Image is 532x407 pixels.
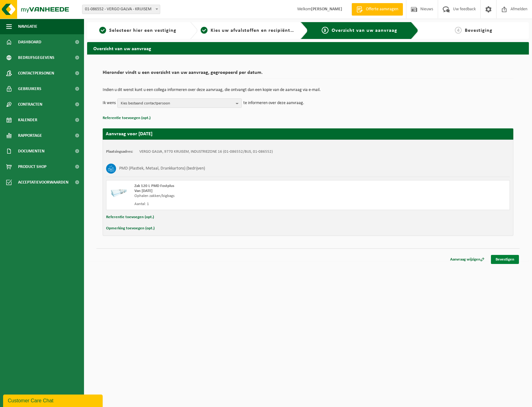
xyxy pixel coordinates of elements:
iframe: chat widget [3,393,104,407]
span: Dashboard [18,34,41,50]
span: 4 [455,27,462,34]
img: LP-SK-00120-HPE-11.png [110,184,128,202]
span: Offerte aanvragen [364,6,400,12]
div: Ophalen zakken/bigbags [134,194,333,199]
span: Selecteer hier een vestiging [109,28,176,33]
span: 01-086552 - VERGO GALVA - KRUISEM [82,5,160,14]
span: Navigatie [18,19,37,34]
td: VERGO GALVA, 9770 KRUISEM, INDUSTRIEZONE 16 (01-086552/BUS, 01-086552) [139,149,273,154]
button: Kies bestaand contactpersoon [117,98,242,108]
strong: [PERSON_NAME] [311,7,342,12]
span: 01-086552 - VERGO GALVA - KRUISEM [82,5,160,14]
span: Documenten [18,143,44,159]
strong: Van [DATE] [134,189,152,193]
span: Contracten [18,97,42,112]
span: Contactpersonen [18,65,54,81]
span: Overzicht van uw aanvraag [332,28,397,33]
strong: Plaatsingsadres: [106,150,133,154]
span: 3 [322,27,329,34]
a: 1Selecteer hier een vestiging [90,27,185,34]
span: 2 [201,27,208,34]
a: Aanvraag wijzigen [446,255,489,264]
a: Bevestigen [491,255,519,264]
button: Referentie toevoegen (opt.) [106,213,154,221]
span: 1 [99,27,106,34]
span: Gebruikers [18,81,41,97]
h2: Overzicht van uw aanvraag [87,42,529,54]
button: Referentie toevoegen (opt.) [103,114,151,122]
h2: Hieronder vindt u een overzicht van uw aanvraag, gegroepeerd per datum. [103,70,513,79]
p: Ik wens [103,98,116,108]
a: Offerte aanvragen [352,3,403,16]
span: Kies uw afvalstoffen en recipiënten [211,28,296,33]
span: Bedrijfsgegevens [18,50,54,65]
a: 2Kies uw afvalstoffen en recipiënten [201,27,296,34]
span: Zak 120 L PMD Fostplus [134,184,174,188]
p: Indien u dit wenst kunt u een collega informeren over deze aanvraag, die ontvangt dan een kopie v... [103,88,513,92]
div: Aantal: 1 [134,202,333,207]
span: Rapportage [18,128,42,143]
p: te informeren over deze aanvraag. [243,98,304,108]
span: Kalender [18,112,37,128]
span: Kies bestaand contactpersoon [121,99,233,108]
span: Bevestiging [465,28,492,33]
button: Opmerking toevoegen (opt.) [106,224,155,232]
strong: Aanvraag voor [DATE] [106,132,152,136]
h3: PMD (Plastiek, Metaal, Drankkartons) (bedrijven) [119,164,205,174]
span: Product Shop [18,159,46,175]
span: Acceptatievoorwaarden [18,175,68,190]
